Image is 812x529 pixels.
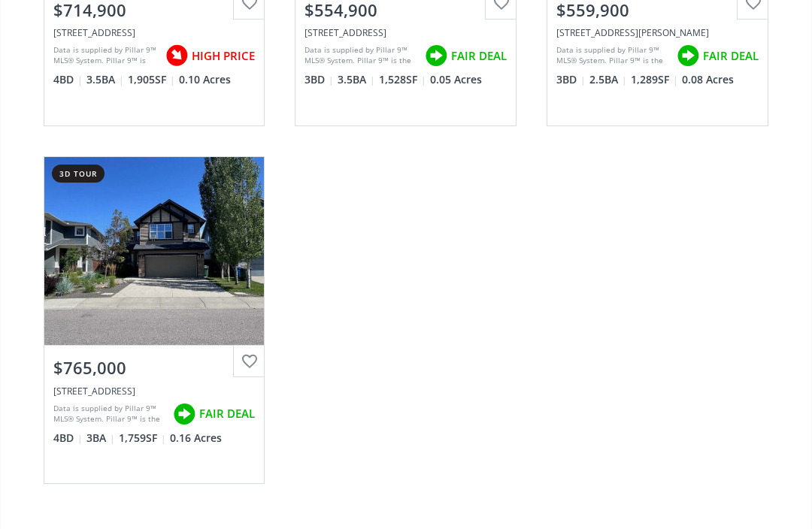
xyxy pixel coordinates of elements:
[119,431,166,446] span: 1,759 SF
[304,45,417,68] div: Data is supplied by Pillar 9™ MLS® System. Pillar 9™ is the owner of the copyright in its MLS® Sy...
[338,73,375,88] span: 3.5 BA
[53,357,256,380] div: $765,000
[179,73,231,88] span: 0.10 Acres
[703,49,759,65] span: FAIR DEAL
[53,431,83,446] span: 4 BD
[379,73,426,88] span: 1,528 SF
[128,73,175,88] span: 1,905 SF
[86,431,115,446] span: 3 BA
[53,45,159,68] div: Data is supplied by Pillar 9™ MLS® System. Pillar 9™ is the owner of the copyright in its MLS® Sy...
[556,45,669,68] div: Data is supplied by Pillar 9™ MLS® System. Pillar 9™ is the owner of the copyright in its MLS® Sy...
[53,404,166,426] div: Data is supplied by Pillar 9™ MLS® System. Pillar 9™ is the owner of the copyright in its MLS® Sy...
[162,41,192,71] img: rating icon
[304,27,507,40] div: 3 D'Arcy Boulevard, Okotoks, AB T1S5S6
[304,73,334,88] span: 3 BD
[589,73,627,88] span: 2.5 BA
[451,49,507,65] span: FAIR DEAL
[673,41,703,71] img: rating icon
[682,73,734,88] span: 0.08 Acres
[631,73,678,88] span: 1,289 SF
[556,73,586,88] span: 3 BD
[29,142,280,500] a: 3d tour$765,000[STREET_ADDRESS]Data is supplied by Pillar 9™ MLS® System. Pillar 9™ is the owner ...
[169,400,199,430] img: rating icon
[53,73,83,88] span: 4 BD
[556,27,759,40] div: 169 Crystal Shores Grove, Okotoks, AB T1S 1Y3
[53,385,256,398] div: 25 Westridge Way, Okotoks, AB T1S 0K1
[421,41,451,71] img: rating icon
[199,407,255,422] span: FAIR DEAL
[430,73,482,88] span: 0.05 Acres
[170,431,222,446] span: 0.16 Acres
[53,27,256,40] div: 34 Crystalridge Close, Okotoks, AB T1S 1X5
[86,73,124,88] span: 3.5 BA
[192,49,255,65] span: HIGH PRICE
